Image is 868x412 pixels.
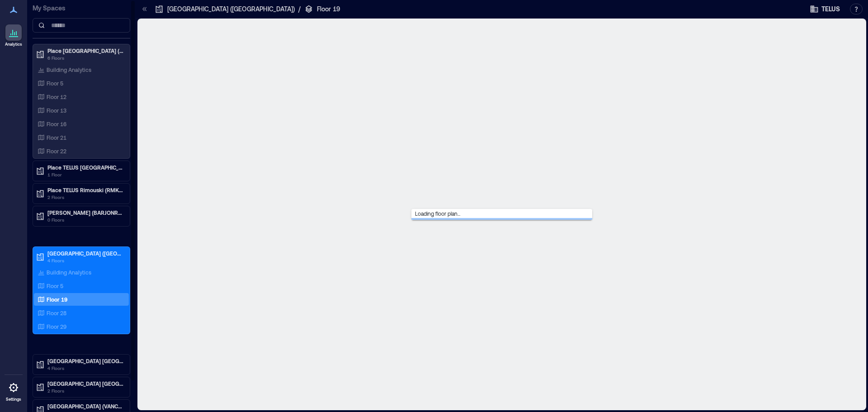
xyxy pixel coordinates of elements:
p: Place TELUS Rimouski (RMKIPQQT) [47,186,123,194]
p: 2 Floors [47,194,123,201]
p: 2 Floors [47,387,123,394]
p: Floor 19 [47,296,67,303]
p: Floor 5 [47,282,63,289]
p: Floor 5 [47,80,63,87]
p: Floor 12 [47,93,66,100]
button: TELUS [807,2,843,16]
p: Settings [6,397,21,402]
p: [GEOGRAPHIC_DATA] [GEOGRAPHIC_DATA] [47,380,123,387]
p: Floor 13 [47,107,66,114]
p: Floor 28 [47,309,66,317]
p: 4 Floors [47,257,123,264]
p: Floor 22 [47,147,66,155]
p: My Spaces [33,4,130,13]
p: [GEOGRAPHIC_DATA] ([GEOGRAPHIC_DATA]) [47,250,123,257]
p: Building Analytics [47,66,91,73]
p: 0 Floors [47,216,123,223]
p: Place TELUS [GEOGRAPHIC_DATA] (QUBCPQXG) [47,164,123,171]
p: [GEOGRAPHIC_DATA] [GEOGRAPHIC_DATA]-4519 (BNBYBCDW) [47,357,123,365]
p: 1 Floor [47,171,123,178]
p: [GEOGRAPHIC_DATA] (VANCBC01) [47,403,123,410]
a: Analytics [2,22,25,50]
p: 6 Floors [47,54,123,62]
p: Place [GEOGRAPHIC_DATA] (MTRLPQGL) [47,47,123,54]
p: Building Analytics [47,269,91,276]
p: Floor 21 [47,134,66,141]
p: Floor 16 [47,120,66,128]
a: Settings [3,377,24,405]
p: Analytics [5,42,22,47]
p: [GEOGRAPHIC_DATA] ([GEOGRAPHIC_DATA]) [167,5,295,14]
p: Floor 19 [317,5,340,14]
span: Loading floor plan... [411,207,464,220]
p: [PERSON_NAME] (BARJONRN) - CLOSED [47,209,123,216]
p: 4 Floors [47,365,123,372]
span: TELUS [821,5,840,14]
p: Floor 29 [47,323,66,330]
p: / [298,5,301,14]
